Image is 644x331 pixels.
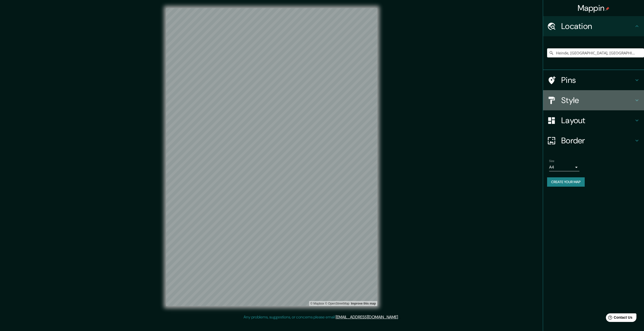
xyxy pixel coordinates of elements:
a: Mapbox [310,302,324,305]
iframe: Help widget launcher [599,311,638,325]
a: [EMAIL_ADDRESS][DOMAIN_NAME] [336,314,398,320]
h4: Border [561,136,634,146]
img: pin-icon.png [605,7,609,11]
input: Pick your city or area [547,48,644,57]
h4: Layout [561,115,634,125]
div: Layout [543,110,644,130]
div: Location [543,16,644,36]
label: Size [549,159,554,163]
div: Style [543,90,644,110]
div: . [399,314,399,320]
canvas: Map [166,8,377,306]
div: . [399,314,400,320]
h4: Mappin [578,3,610,13]
p: Any problems, suggestions, or concerns please email . [244,314,399,320]
div: Pins [543,70,644,90]
h4: Location [561,21,634,31]
div: A4 [549,163,579,171]
a: OpenStreetMap [325,302,350,305]
h4: Pins [561,75,634,85]
h4: Style [561,95,634,105]
button: Create your map [547,177,585,187]
a: Map feedback [351,302,376,305]
div: Border [543,130,644,151]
